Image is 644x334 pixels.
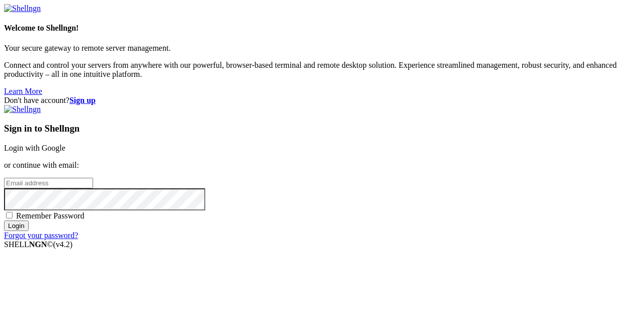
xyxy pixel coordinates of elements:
span: Remember Password [16,211,85,220]
a: Forgot your password? [4,231,78,240]
p: Connect and control your servers from anywhere with our powerful, browser-based terminal and remo... [4,61,640,79]
h4: Welcome to Shellngn! [4,24,640,33]
img: Shellngn [4,105,41,114]
a: Learn More [4,87,42,95]
input: Remember Password [6,212,13,218]
p: Your secure gateway to remote server management. [4,44,640,53]
a: Sign up [69,96,96,104]
input: Email address [4,178,93,188]
p: or continue with email: [4,161,640,170]
span: 4.2.0 [53,240,73,249]
div: Don't have account? [4,96,640,105]
h3: Sign in to Shellngn [4,123,640,134]
img: Shellngn [4,4,41,13]
b: NGN [29,240,47,249]
input: Login [4,220,29,231]
a: Login with Google [4,144,65,152]
span: SHELL © [4,240,72,249]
